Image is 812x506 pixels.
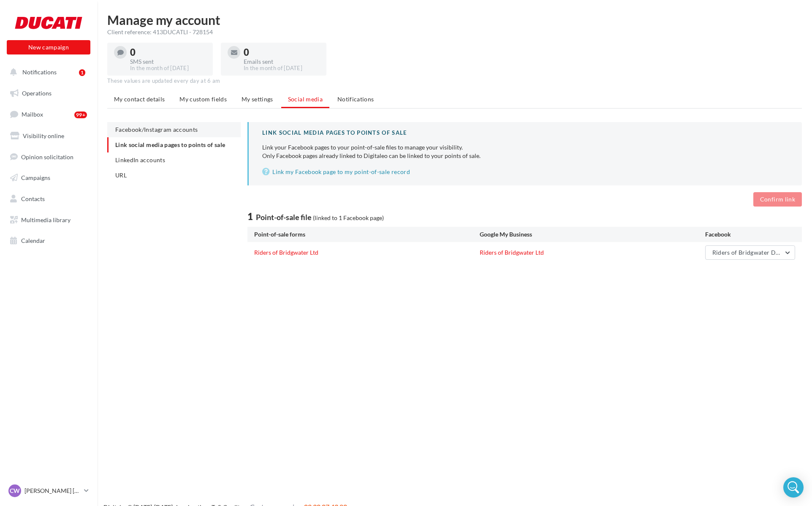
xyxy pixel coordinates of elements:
[115,171,127,179] span: URL
[5,105,92,123] a: Mailbox99+
[22,68,57,76] span: Notifications
[480,230,705,239] div: Google My Business
[24,487,81,495] p: [PERSON_NAME] [PERSON_NAME]
[313,214,384,221] span: (linked to 1 Facebook page)
[783,477,804,498] div: Open Intercom Messenger
[21,216,71,223] span: Multimedia library
[5,127,92,145] a: Visibility online
[107,14,802,26] h1: Manage my account
[114,95,165,103] span: My contact details
[244,59,320,65] div: Emails sent
[21,174,50,181] span: Campaigns
[130,65,206,72] div: In the month of [DATE]
[115,126,198,133] span: Facebook/Instagram accounts
[705,245,795,260] button: Riders of Bridgwater Ducati
[22,111,43,118] span: Mailbox
[107,77,802,85] div: These values are updated every day at 6 am
[262,143,788,160] p: Only Facebook pages already linked to Digitaleo can be linked to your points of sale.
[262,167,788,177] a: Link my Facebook page to my point-of-sale record
[107,28,802,36] div: Client reference: 413DUCATLI - 728154
[5,169,92,187] a: Campaigns
[480,249,544,256] a: Riders of Bridgwater Ltd
[244,48,320,57] div: 0
[130,59,206,65] div: SMS sent
[5,232,92,250] a: Calendar
[5,190,92,208] a: Contacts
[337,95,374,103] span: Notifications
[79,69,85,76] div: 1
[254,230,480,239] div: Point-of-sale forms
[753,192,802,207] button: Confirm link
[7,40,90,54] button: New campaign
[115,156,165,163] span: LinkedIn accounts
[256,212,312,222] span: Point-of-sale file
[5,84,92,102] a: Operations
[21,195,45,202] span: Contacts
[21,237,45,244] span: Calendar
[262,129,788,137] div: Link social media pages to points of sale
[23,132,64,139] span: Visibility online
[21,153,73,160] span: Opinion solicitation
[244,65,320,72] div: In the month of [DATE]
[10,487,20,495] span: CW
[247,210,253,223] span: 1
[7,483,90,499] a: CW [PERSON_NAME] [PERSON_NAME]
[179,95,227,103] span: My custom fields
[262,143,788,152] div: Link your Facebook pages to your point-of-sale files to manage your visibility.
[5,63,89,81] button: Notifications 1
[242,95,273,103] span: My settings
[74,112,87,118] div: 99+
[712,249,790,256] span: Riders of Bridgwater Ducati
[254,249,318,256] a: Riders of Bridgwater Ltd
[130,48,206,57] div: 0
[5,148,92,166] a: Opinion solicitation
[5,211,92,229] a: Multimedia library
[22,90,52,97] span: Operations
[705,230,795,239] div: Facebook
